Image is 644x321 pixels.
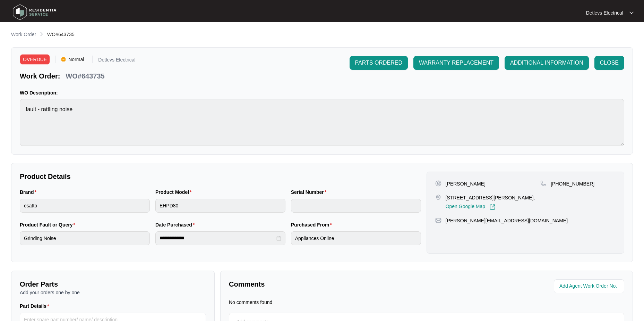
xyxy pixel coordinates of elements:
[66,71,104,81] p: WO#643735
[20,54,50,65] span: OVERDUE
[355,59,402,67] span: PARTS ORDERED
[160,234,275,242] input: Date Purchased
[61,57,66,61] img: Vercel Logo
[551,180,594,187] p: [PHONE_NUMBER]
[446,217,568,224] p: [PERSON_NAME][EMAIL_ADDRESS][DOMAIN_NAME]
[413,56,499,70] button: WARRANTY REPLACEMENT
[559,282,620,290] input: Add Agent Work Order No.
[155,189,195,196] label: Product Model
[11,31,36,38] p: Work Order
[10,2,59,23] img: residentia service logo
[47,32,75,37] span: WO#643735
[229,279,422,289] p: Comments
[20,189,39,196] label: Brand
[20,199,150,213] input: Brand
[435,194,441,200] img: map-pin
[594,56,624,70] button: CLOSE
[20,221,78,228] label: Product Fault or Query
[291,199,421,213] input: Serial Number
[629,11,634,15] img: dropdown arrow
[229,299,272,306] p: No comments found
[419,59,493,67] span: WARRANTY REPLACEMENT
[20,172,421,181] p: Product Details
[505,56,589,70] button: ADDITIONAL INFORMATION
[20,231,150,245] input: Product Fault or Query
[20,71,60,81] p: Work Order:
[350,56,408,70] button: PARTS ORDERED
[20,289,206,296] p: Add your orders one by one
[600,59,619,67] span: CLOSE
[20,303,52,310] label: Part Details
[489,204,496,210] img: Link-External
[435,217,441,223] img: map-pin
[446,194,535,201] p: [STREET_ADDRESS][PERSON_NAME],
[446,180,486,187] p: [PERSON_NAME]
[66,54,87,65] span: Normal
[10,31,37,39] a: Work Order
[435,180,441,187] img: user-pin
[510,59,583,67] span: ADDITIONAL INFORMATION
[291,189,329,196] label: Serial Number
[540,180,547,187] img: map-pin
[98,57,135,65] p: Detlevs Electrical
[20,89,624,96] p: WO Description:
[155,221,197,228] label: Date Purchased
[39,31,44,37] img: chevron-right
[291,221,335,228] label: Purchased From
[20,279,206,289] p: Order Parts
[20,99,624,146] textarea: fault - rattling noise
[446,204,496,210] a: Open Google Map
[291,231,421,245] input: Purchased From
[155,199,285,213] input: Product Model
[586,9,623,16] p: Detlevs Electrical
